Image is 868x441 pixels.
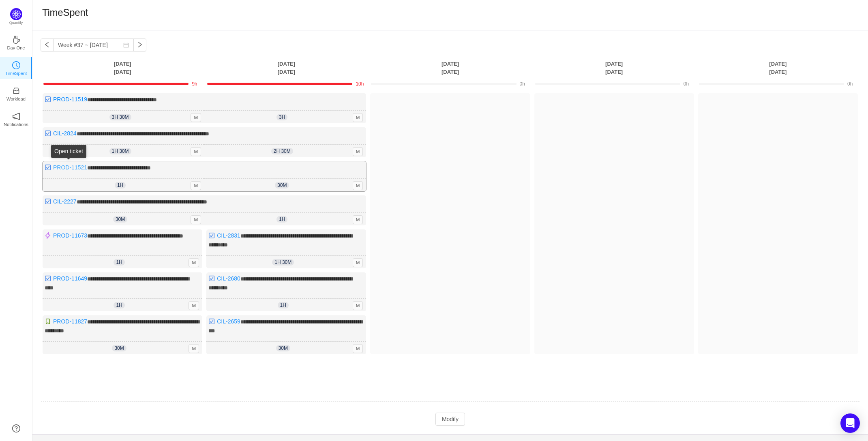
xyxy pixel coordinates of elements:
a: icon: clock-circleTimeSpent [12,64,20,72]
span: 3h [276,114,287,120]
button: Modify [435,413,465,426]
a: icon: coffeeDay One [12,38,20,46]
a: CIL-2824 [53,130,77,137]
a: CIL-2680 [217,275,240,282]
span: M [189,301,199,310]
span: 0h [684,81,689,87]
div: Open ticket [51,145,86,158]
a: PROD-11521 [53,164,87,171]
p: Quantify [9,20,23,26]
span: 0h [847,81,853,87]
a: PROD-11827 [53,318,87,325]
span: M [353,147,363,156]
span: 1h 30m [109,148,131,154]
span: 1h 30m [272,259,294,265]
img: 10318 [45,275,51,282]
span: M [353,215,363,224]
a: CIL-2659 [217,318,240,325]
img: 10318 [45,164,51,171]
p: Workload [6,95,26,103]
a: icon: notificationNotifications [12,115,20,123]
p: Notifications [4,121,28,128]
span: 9h [192,81,197,87]
span: 30m [112,345,126,351]
h1: TimeSpent [42,6,88,19]
span: 30m [113,216,127,223]
span: M [189,258,199,267]
span: 3h 30m [109,114,131,120]
th: [DATE] [DATE] [368,60,532,76]
span: 1h [276,216,287,223]
img: 10318 [45,96,51,103]
img: 10318 [208,275,215,282]
a: PROD-11519 [53,96,87,103]
span: M [191,215,201,224]
p: Day One [7,44,25,51]
span: 2h 30m [271,148,293,154]
a: icon: question-circle [12,424,20,432]
i: icon: calendar [123,42,129,48]
span: M [353,301,363,310]
p: TimeSpent [5,70,27,77]
a: CIL-2831 [217,232,240,239]
span: 1h [115,182,126,188]
span: M [353,344,363,353]
th: [DATE] [DATE] [41,60,204,76]
span: M [191,181,201,190]
button: icon: right [133,39,146,51]
span: 30m [276,345,290,351]
img: 10318 [45,198,51,205]
th: [DATE] [DATE] [696,60,860,76]
a: CIL-2227 [53,198,77,205]
span: 1h [114,259,124,265]
i: icon: inbox [12,87,20,95]
i: icon: coffee [12,36,20,44]
span: M [353,258,363,267]
img: Quantify [10,8,22,20]
span: M [353,113,363,122]
img: 10315 [45,318,51,325]
img: 10307 [45,232,51,239]
img: 10318 [45,130,51,137]
img: 10318 [208,232,215,239]
span: 0h [520,81,525,87]
span: 10h [356,81,364,87]
i: icon: clock-circle [12,61,20,69]
input: Select a week [53,39,134,51]
span: 30m [275,182,289,188]
span: 1h [114,302,124,308]
span: M [191,147,201,156]
th: [DATE] [DATE] [204,60,368,76]
span: M [189,344,199,353]
i: icon: notification [12,112,20,120]
span: M [191,113,201,122]
a: PROD-11649 [53,275,87,282]
span: M [353,181,363,190]
div: Open Intercom Messenger [840,413,860,433]
button: icon: left [41,39,54,51]
a: icon: inboxWorkload [12,89,20,97]
span: 1h [278,302,289,308]
th: [DATE] [DATE] [532,60,696,76]
img: 10318 [208,318,215,325]
a: PROD-11673 [53,232,87,239]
